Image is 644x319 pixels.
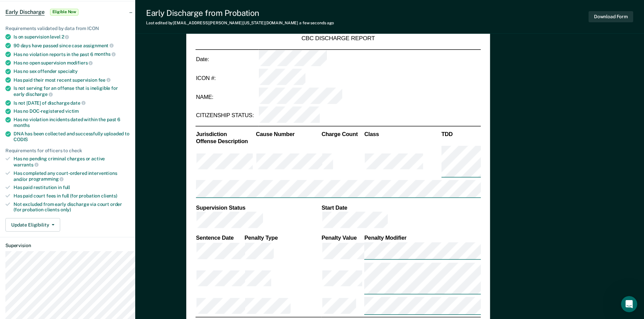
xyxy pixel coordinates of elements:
div: Has paid court fees in full (for probation [14,193,130,199]
iframe: Intercom live chat [621,296,637,312]
span: months [94,51,116,57]
div: 90 days have passed since case [14,43,130,49]
th: Class [364,131,441,138]
div: Requirements for officers to check [5,148,130,154]
span: programming [29,176,64,182]
span: specialty [58,69,78,74]
span: modifiers [67,60,93,65]
span: fee [98,77,111,83]
span: victim [65,108,79,114]
div: Has completed any court-ordered interventions and/or [14,170,130,182]
td: CITIZENSHIP STATUS: [195,106,258,125]
div: DNA has been collected and successfully uploaded to [14,131,130,142]
div: CBC DISCHARGE REPORT [301,34,375,42]
div: Has paid their most recent supervision [14,77,130,83]
button: Update Eligibility [5,218,60,232]
span: months [14,123,30,128]
td: NAME: [195,87,258,106]
th: Supervision Status [195,204,321,212]
span: assignment [83,43,114,48]
div: Is not [DATE] of discharge [14,100,130,106]
th: Start Date [321,204,481,212]
span: Early Discharge [5,9,45,16]
div: Has no DOC-registered [14,108,130,114]
th: Jurisdiction [195,131,255,138]
div: Has no pending criminal charges or active [14,156,130,167]
div: Last edited by [EMAIL_ADDRESS][PERSON_NAME][US_STATE][DOMAIN_NAME] [146,21,334,25]
th: Offense Description [195,138,255,145]
td: Date: [195,49,258,69]
th: Cause Number [255,131,321,138]
span: warrants [14,162,39,167]
div: Requirements validated by data from ICON [5,26,130,31]
span: a few seconds ago [299,21,334,25]
span: 2 [62,34,69,39]
th: Charge Count [321,131,364,138]
div: Has no violation reports in the past 6 [14,51,130,57]
span: only) [61,207,71,212]
td: ICON #: [195,69,258,87]
dt: Supervision [5,243,130,248]
th: TDD [441,131,481,138]
button: Download Form [589,11,633,22]
div: Has no open supervision [14,60,130,66]
div: Has no violation incidents dated within the past 6 [14,117,130,128]
span: discharge [26,91,53,97]
span: full [63,185,70,190]
div: Early Discharge from Probation [146,8,334,18]
th: Sentence Date [195,234,244,242]
div: Has no sex offender [14,69,130,74]
span: CODIS [14,137,28,142]
span: clients) [101,193,117,198]
div: Has paid restitution in [14,185,130,190]
span: date [70,100,85,106]
th: Penalty Type [244,234,321,242]
div: Is not serving for an offense that is ineligible for early [14,85,130,97]
th: Penalty Modifier [364,234,481,242]
div: Is on supervision level [14,34,130,40]
span: Eligible Now [50,9,79,16]
th: Penalty Value [321,234,364,242]
div: Not excluded from early discharge via court order (for probation clients [14,202,130,213]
